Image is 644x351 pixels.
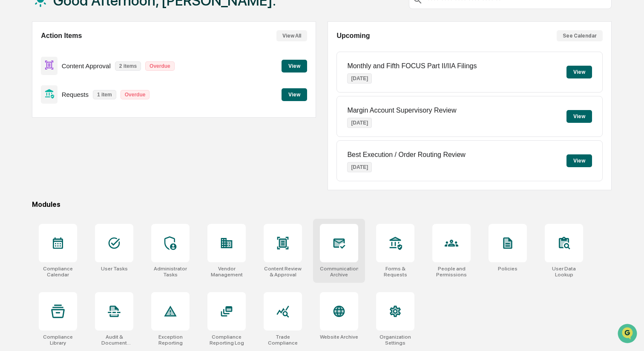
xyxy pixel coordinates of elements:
div: Compliance Calendar [39,266,77,278]
p: Requests [62,91,89,98]
p: 2 items [115,61,141,71]
div: Start new chat [38,65,140,74]
div: User Data Lookup [545,266,583,278]
div: Trade Compliance [264,334,302,346]
div: Content Review & Approval [264,266,302,278]
div: Administrator Tasks [151,266,190,278]
button: See Calendar [557,30,603,41]
button: View [282,60,307,73]
div: Compliance Library [39,334,77,346]
p: Best Execution / Order Routing Review [347,151,465,159]
div: We're available if you need us! [38,74,117,81]
iframe: Open customer support [617,323,640,346]
a: View [282,61,307,70]
div: Policies [498,266,517,272]
p: [DATE] [347,73,372,84]
p: 1 item [93,90,116,99]
span: • [71,139,74,146]
button: View All [276,30,307,41]
span: Pylon [85,212,103,218]
p: Overdue [121,90,150,99]
div: Exception Reporting [151,334,190,346]
img: 1746055101610-c473b297-6a78-478c-a979-82029cc54cd1 [9,65,24,81]
a: 🔎Data Lookup [5,187,57,203]
h2: Upcoming [336,32,370,40]
div: Organization Settings [376,334,414,346]
div: Forms & Requests [376,266,414,278]
div: User Tasks [101,266,128,272]
p: Monthly and Fifth FOCUS Part II/IIA Filings [347,62,477,70]
a: 🖐️Preclearance [5,171,58,186]
div: 🗄️ [62,175,69,182]
span: [PERSON_NAME] [26,116,69,123]
img: 8933085812038_c878075ebb4cc5468115_72.jpg [18,65,33,81]
a: View [282,90,307,98]
img: Steven Moralez [9,131,22,145]
span: Attestations [70,174,106,183]
div: Communications Archive [320,266,358,278]
button: View [566,154,592,167]
p: [DATE] [347,118,372,128]
p: How can we help? [9,18,155,32]
div: Audit & Document Logs [95,334,133,346]
span: Preclearance [17,174,55,183]
div: Compliance Reporting Log [207,334,246,346]
img: 1746055101610-c473b297-6a78-478c-a979-82029cc54cd1 [17,116,24,123]
div: 🔎 [9,191,15,198]
div: Past conversations [9,95,57,102]
div: Website Archive [320,334,358,340]
span: • [71,116,74,123]
span: [DATE] [75,116,93,123]
button: Start new chat [145,68,155,78]
h2: Action Items [41,32,82,40]
div: Vendor Management [207,266,246,278]
img: Jack Rasmussen [9,108,22,122]
span: Data Lookup [17,191,54,199]
p: Content Approval [62,62,111,70]
a: 🗄️Attestations [58,171,109,186]
button: See all [132,93,155,103]
div: People and Permissions [432,266,471,278]
div: 🖐️ [9,175,15,182]
p: Overdue [145,61,175,71]
span: [PERSON_NAME] [26,139,69,146]
button: View [282,88,307,101]
a: Powered byPylon [60,211,103,218]
div: Modules [32,200,612,209]
span: [DATE] [75,139,93,146]
button: View [566,110,592,123]
p: Margin Account Supervisory Review [347,107,456,114]
button: View [566,66,592,78]
p: [DATE] [347,162,372,172]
